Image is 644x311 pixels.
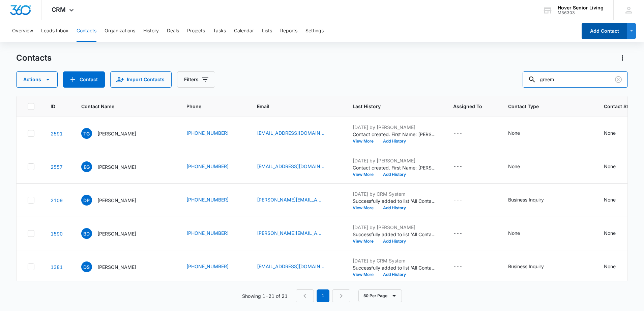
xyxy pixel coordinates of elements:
a: Navigate to contact details page for Becky Davis [51,231,63,237]
div: Business Inquiry [508,263,544,270]
a: Navigate to contact details page for Delroy Patterson [51,197,63,203]
div: Assigned To - - Select to Edit Field [453,196,474,204]
a: [PHONE_NUMBER] [186,263,229,270]
span: Contact Status [604,103,638,110]
div: account id [558,10,604,15]
p: [DATE] by CRM System [353,190,437,197]
span: Phone [186,103,231,110]
button: View More [353,139,378,143]
a: [EMAIL_ADDRESS][DOMAIN_NAME] [257,263,324,270]
div: Contact Name - Becky Davis - Select to Edit Field [81,228,148,239]
a: [PHONE_NUMBER] [186,229,229,237]
a: [PERSON_NAME][EMAIL_ADDRESS][DOMAIN_NAME] [257,229,324,237]
button: Add History [378,139,411,143]
div: Email - darlasmith@kw.com - Select to Edit Field [257,263,336,271]
p: [DATE] by [PERSON_NAME] [353,157,437,164]
div: Phone - (303) 669-1867 - Select to Edit Field [186,263,241,271]
div: Email - egreen777@hotmail.com - Select to Edit Field [257,163,336,171]
div: Email - teresalmackln@yahoo.com - Select to Edit Field [257,129,336,137]
div: Phone - (850) 625-1178 - Select to Edit Field [186,129,241,137]
div: Contact Name - Darla Smith - Select to Edit Field [81,261,148,272]
a: [EMAIL_ADDRESS][DOMAIN_NAME] [257,129,324,136]
span: TG [81,128,92,139]
div: --- [453,129,462,137]
p: Successfully added to list 'All Contacts'. [353,264,437,271]
div: Contact Name - Delroy Patterson - Select to Edit Field [81,195,148,206]
a: Navigate to contact details page for Teresa Greene [51,131,63,136]
a: Navigate to contact details page for Elaine Green [51,164,63,170]
p: Showing 1-21 of 21 [242,292,288,300]
p: [DATE] by CRM System [353,257,437,264]
span: DP [81,195,92,206]
div: None [604,129,616,136]
button: Clear [613,74,624,85]
div: None [508,129,520,136]
p: [DATE] by [PERSON_NAME] [353,124,437,131]
div: Assigned To - - Select to Edit Field [453,229,474,238]
div: Assigned To - - Select to Edit Field [453,163,474,171]
span: DS [81,261,92,272]
button: Deals [167,20,179,42]
p: Contact created. First Name: [PERSON_NAME] Last Name: [PERSON_NAME] Phone: [PHONE_NUMBER] Email: ... [353,164,437,171]
p: Successfully added to list 'All Contacts'. [353,231,437,238]
button: Add Contact [63,71,105,88]
div: Contact Type - None - Select to Edit Field [508,163,532,171]
button: Add History [378,206,411,210]
div: None [604,196,616,203]
p: Contact created. First Name: [PERSON_NAME] Last Name: [PERSON_NAME] Phone: [PHONE_NUMBER] Email: ... [353,131,437,138]
span: ID [51,103,55,110]
a: [EMAIL_ADDRESS][DOMAIN_NAME] [257,163,324,170]
button: Add History [378,239,411,243]
a: [PHONE_NUMBER] [186,129,229,136]
p: [PERSON_NAME] [97,197,136,204]
div: None [604,229,616,237]
div: Email - becky@greenwoodmyersfuneral.com - Select to Edit Field [257,229,336,238]
p: [PERSON_NAME] [97,163,136,170]
div: Phone - (720) 384-5738 - Select to Edit Field [186,163,241,171]
button: View More [353,206,378,210]
div: Contact Name - Elaine Green - Select to Edit Field [81,161,148,172]
div: None [604,163,616,170]
p: Successfully added to list 'All Contacts'. [353,197,437,205]
div: --- [453,196,462,204]
button: Calendar [234,20,254,42]
div: Contact Status - None - Select to Edit Field [604,263,628,271]
button: Add History [378,273,411,277]
div: Contact Name - Teresa Greene - Select to Edit Field [81,128,148,139]
button: Contacts [77,20,96,42]
span: BD [81,228,92,239]
button: View More [353,239,378,243]
span: Email [257,103,327,110]
span: Contact Name [81,103,160,110]
button: Overview [12,20,33,42]
span: Last History [353,103,427,110]
button: Filters [177,71,215,88]
div: Business Inquiry [508,196,544,203]
button: Import Contacts [110,71,172,88]
span: Contact Type [508,103,578,110]
div: None [508,229,520,237]
p: [PERSON_NAME] [97,130,136,137]
div: None [604,263,616,270]
a: [PERSON_NAME][EMAIL_ADDRESS][DOMAIN_NAME] [257,196,324,203]
div: None [508,163,520,170]
div: Contact Status - None - Select to Edit Field [604,229,628,238]
em: 1 [317,289,329,302]
div: Email - delroy@greenpointroofing.com - Select to Edit Field [257,196,336,204]
p: [PERSON_NAME] [97,263,136,271]
a: [PHONE_NUMBER] [186,196,229,203]
span: EG [81,161,92,172]
h1: Contacts [16,53,52,63]
input: Search Contacts [523,71,628,88]
div: Assigned To - - Select to Edit Field [453,263,474,271]
div: Contact Type - None - Select to Edit Field [508,129,532,137]
div: --- [453,163,462,171]
div: Contact Type - None - Select to Edit Field [508,229,532,238]
div: Contact Type - Business Inquiry - Select to Edit Field [508,196,556,204]
button: Reports [280,20,297,42]
div: Assigned To - - Select to Edit Field [453,129,474,137]
span: CRM [52,6,66,13]
div: Phone - (954) 324-4782 - Select to Edit Field [186,196,241,204]
div: Phone - (720) 667-6462 - Select to Edit Field [186,229,241,238]
div: Contact Status - None - Select to Edit Field [604,163,628,171]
